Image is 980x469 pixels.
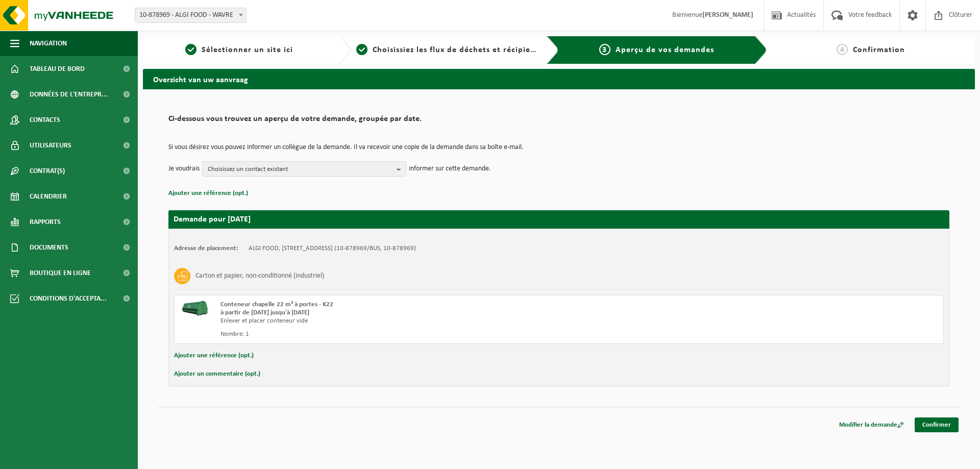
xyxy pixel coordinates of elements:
[135,8,247,23] span: 10-878969 - ALGI FOOD - WAVRE
[168,161,200,177] p: Je voudrais
[180,301,210,316] img: HK-XK-22-GN-00.png
[853,46,905,54] span: Confirmation
[30,158,65,184] span: Contrat(s)
[702,11,753,19] strong: [PERSON_NAME]
[30,31,67,56] span: Navigation
[30,133,71,158] span: Utilisateurs
[30,56,85,82] span: Tableau de bord
[148,44,331,56] a: 1Sélectionner un site ici
[30,235,68,260] span: Documents
[185,44,197,55] span: 1
[915,417,959,432] a: Confirmer
[356,44,367,55] span: 2
[220,309,309,316] strong: à partir de [DATE] jusqu'à [DATE]
[831,417,912,432] a: Modifier la demande
[143,69,975,89] h2: Overzicht van uw aanvraag
[409,161,491,177] p: informer sur cette demande.
[202,161,406,177] button: Choisissez un contact existant
[168,115,949,129] h2: Ci-dessous vous trouvez un aperçu de votre demande, groupée par date.
[174,245,238,252] strong: Adresse de placement:
[220,330,600,338] div: Nombre: 1
[202,46,293,54] span: Sélectionner un site ici
[135,8,246,22] span: 10-878969 - ALGI FOOD - WAVRE
[30,107,60,133] span: Contacts
[220,301,333,308] span: Conteneur chapelle 22 m³ à portes - K22
[30,286,107,311] span: Conditions d'accepta...
[30,82,108,107] span: Données de l'entrepr...
[837,44,848,55] span: 4
[616,46,714,54] span: Aperçu de vos demandes
[30,209,61,235] span: Rapports
[174,367,260,381] button: Ajouter un commentaire (opt.)
[168,187,248,200] button: Ajouter une référence (opt.)
[30,260,91,286] span: Boutique en ligne
[168,144,949,151] p: Si vous désirez vous pouvez informer un collègue de la demande. Il va recevoir une copie de la de...
[174,349,254,362] button: Ajouter une référence (opt.)
[30,184,67,209] span: Calendrier
[208,162,393,177] span: Choisissez un contact existant
[220,317,600,325] div: Enlever et placer conteneur vide
[249,244,416,253] td: ALGI FOOD, [STREET_ADDRESS] (10-878969/BUS, 10-878969)
[373,46,543,54] span: Choisissiez les flux de déchets et récipients
[599,44,610,55] span: 3
[174,215,251,224] strong: Demande pour [DATE]
[195,268,324,284] h3: Carton et papier, non-conditionné (industriel)
[356,44,539,56] a: 2Choisissiez les flux de déchets et récipients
